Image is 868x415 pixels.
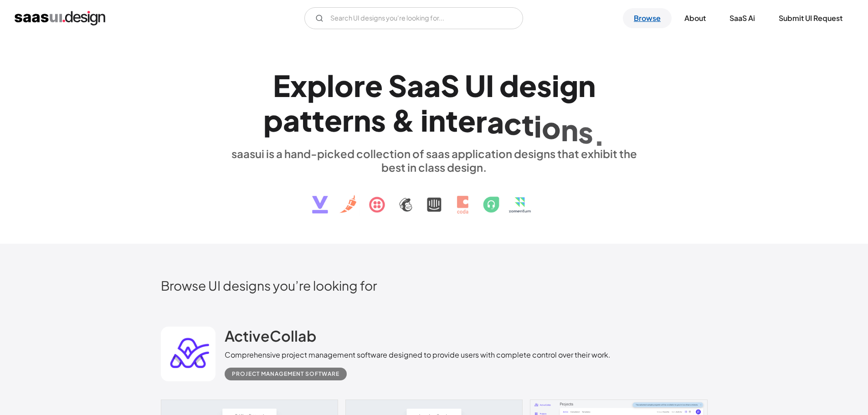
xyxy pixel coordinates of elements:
div: n [578,68,596,103]
form: Email Form [304,7,523,29]
div: i [552,68,560,103]
input: Search UI designs you're looking for... [304,7,523,29]
div: . [593,117,605,152]
div: e [519,68,537,103]
div: p [307,68,327,103]
div: x [290,68,307,103]
div: a [424,68,441,103]
div: S [441,68,459,103]
div: r [476,104,487,139]
div: r [342,102,354,138]
div: d [499,68,519,103]
div: e [365,68,383,103]
div: Project Management Software [232,369,339,379]
div: a [283,102,300,138]
div: s [371,102,386,138]
img: text, icon, saas logo [296,174,572,221]
div: n [428,102,446,138]
a: About [673,8,717,28]
a: Submit UI Request [768,8,853,28]
div: t [312,102,324,138]
div: g [560,68,578,103]
div: l [327,68,334,103]
a: Browse [623,8,672,28]
div: Comprehensive project management software designed to provide users with complete control over th... [225,349,611,360]
div: s [537,68,552,103]
a: home [15,11,105,26]
div: s [578,114,593,149]
a: SaaS Ai [719,8,766,28]
div: a [407,68,424,103]
div: t [300,102,312,138]
a: ActiveCollab [225,327,316,349]
div: E [273,68,290,103]
div: i [534,108,542,143]
div: I [486,68,494,103]
div: p [263,102,283,138]
div: e [324,102,342,138]
div: o [542,110,561,145]
div: n [561,112,578,147]
div: t [522,107,534,142]
div: r [354,68,365,103]
div: t [446,103,458,138]
div: c [504,106,522,141]
div: e [458,103,476,138]
div: & [391,102,415,138]
div: n [354,102,371,138]
div: a [487,105,504,140]
div: saasui is a hand-picked collection of saas application designs that exhibit the best in class des... [225,147,644,174]
div: i [421,102,428,138]
h2: ActiveCollab [225,327,316,345]
div: S [388,68,407,103]
h1: Explore SaaS UI design patterns & interactions. [225,68,644,138]
div: o [334,68,354,103]
div: U [465,68,486,103]
h2: Browse UI designs you’re looking for [161,277,708,293]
